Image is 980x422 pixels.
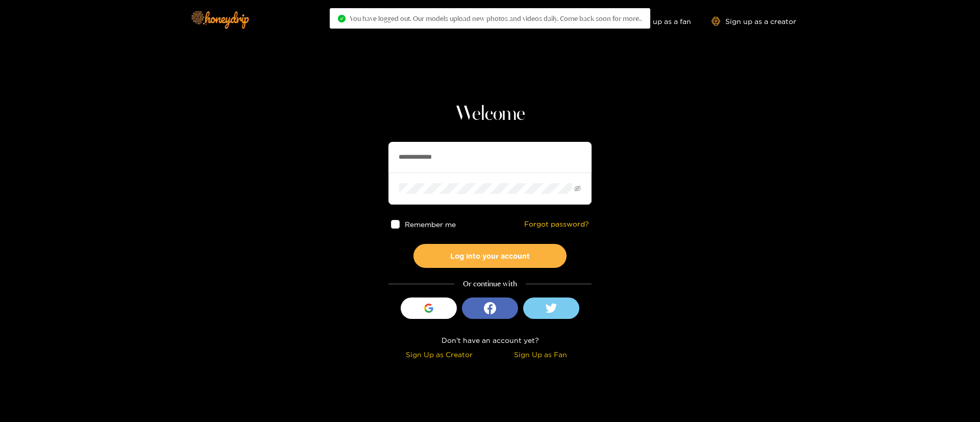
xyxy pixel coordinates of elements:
button: Log into your account [413,244,567,268]
span: check-circle [338,15,346,22]
a: Forgot password? [524,220,589,229]
a: Sign up as a fan [621,17,691,26]
div: Sign Up as Creator [391,349,487,360]
div: Or continue with [388,278,592,290]
div: Don't have an account yet? [388,334,592,346]
div: Sign Up as Fan [493,349,589,360]
span: eye-invisible [574,185,581,192]
h1: Welcome [388,102,592,127]
span: Remember me [405,220,456,228]
a: Sign up as a creator [712,17,796,26]
span: You have logged out. Our models upload new photos and videos daily. Come back soon for more.. [350,14,642,22]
